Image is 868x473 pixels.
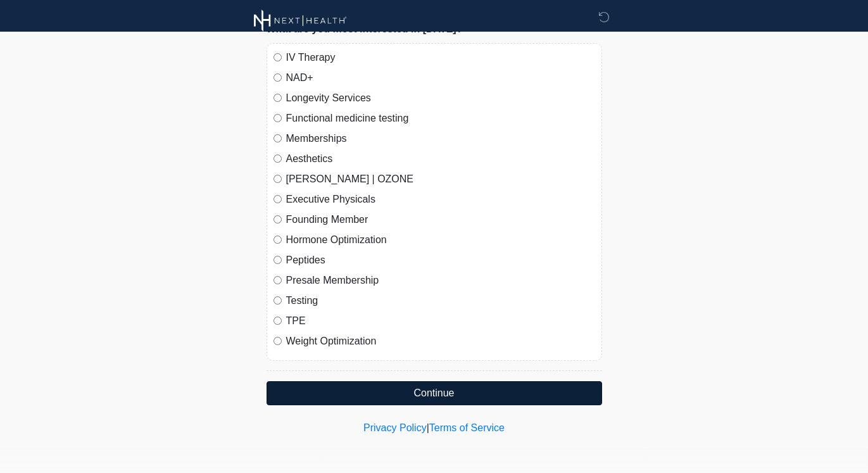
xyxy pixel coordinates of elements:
a: Privacy Policy [363,422,427,433]
input: Hormone Optimization [274,236,282,244]
label: Memberships [286,131,595,146]
label: Aesthetics [286,151,595,167]
input: Testing [274,296,282,305]
input: Longevity Services [274,94,282,102]
label: TPE [286,313,595,329]
label: Executive Physicals [286,192,595,207]
a: Terms of Service [429,422,505,433]
label: Peptides [286,253,595,268]
input: Founding Member [274,215,282,224]
button: Continue [267,381,602,405]
label: Presale Membership [286,273,595,288]
input: Aesthetics [274,155,282,163]
input: Executive Physicals [274,195,282,203]
label: Founding Member [286,212,595,227]
label: Weight Optimization [286,334,595,349]
label: NAD+ [286,70,595,85]
img: Next Health Wellness Logo [254,9,347,32]
a: | [427,422,429,433]
label: Testing [286,293,595,308]
input: TPE [274,317,282,325]
label: IV Therapy [286,50,595,65]
label: Longevity Services [286,91,595,106]
label: Hormone Optimization [286,232,595,248]
input: [PERSON_NAME] | OZONE [274,175,282,183]
input: NAD+ [274,73,282,82]
input: IV Therapy [274,53,282,61]
input: Peptides [274,256,282,264]
input: Weight Optimization [274,337,282,345]
label: Functional medicine testing [286,111,595,126]
input: Presale Membership [274,276,282,284]
input: Memberships [274,134,282,142]
label: [PERSON_NAME] | OZONE [286,172,595,187]
input: Functional medicine testing [274,114,282,122]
